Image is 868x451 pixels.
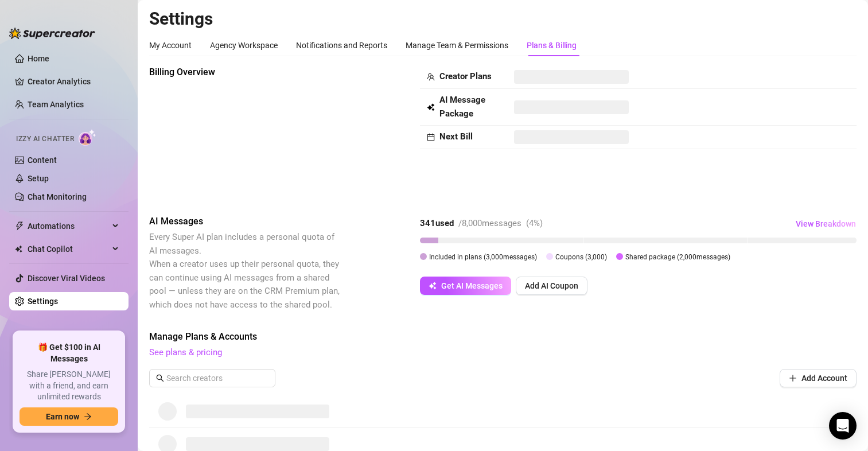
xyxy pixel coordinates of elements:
button: Add Account [780,369,857,387]
a: Content [28,155,57,165]
h2: Settings [149,8,857,30]
button: Get AI Messages [420,277,511,295]
span: calendar [427,133,435,141]
button: Earn nowarrow-right [20,407,118,426]
a: Chat Monitoring [28,192,87,201]
span: Coupons ( 3,000 ) [555,253,607,261]
span: / 8,000 messages [458,218,521,228]
span: AI Messages [149,215,342,228]
span: Add AI Coupon [525,281,578,290]
div: Manage Team & Permissions [406,39,508,52]
span: 🎁 Get $100 in AI Messages [20,342,118,364]
span: Earn now [46,412,79,421]
span: arrow-right [84,413,92,421]
span: Izzy AI Chatter [16,134,74,145]
div: Plans & Billing [527,39,577,52]
button: View Breakdown [795,215,857,233]
div: Notifications and Reports [296,39,387,52]
a: Setup [28,174,49,183]
a: Settings [28,297,58,306]
span: Share [PERSON_NAME] with a friend, and earn unlimited rewards [20,369,118,403]
a: Discover Viral Videos [28,274,105,283]
a: See plans & pricing [149,347,222,357]
a: Home [28,54,49,63]
span: thunderbolt [15,221,24,231]
strong: Next Bill [439,131,473,142]
span: Manage Plans & Accounts [149,330,857,344]
span: Billing Overview [149,65,342,79]
strong: AI Message Package [439,95,485,119]
a: Team Analytics [28,100,84,109]
strong: Creator Plans [439,71,492,81]
span: Automations [28,217,109,235]
span: Chat Copilot [28,240,109,258]
span: Every Super AI plan includes a personal quota of AI messages. When a creator uses up their person... [149,232,340,310]
span: View Breakdown [796,219,856,228]
span: team [427,73,435,81]
span: Add Account [801,374,847,383]
div: My Account [149,39,192,52]
span: ( 4 %) [526,218,543,228]
button: Add AI Coupon [516,277,587,295]
div: Open Intercom Messenger [829,412,857,440]
span: Shared package ( 2,000 messages) [625,253,730,261]
span: Included in plans ( 3,000 messages) [429,253,537,261]
a: Creator Analytics [28,72,119,91]
span: Get AI Messages [441,281,503,290]
img: Chat Copilot [15,245,22,253]
strong: 341 used [420,218,454,228]
img: AI Chatter [79,129,96,146]
span: plus [789,374,797,382]
img: logo-BBDzfeDw.svg [9,28,95,39]
div: Agency Workspace [210,39,278,52]
input: Search creators [166,372,259,384]
span: search [156,374,164,382]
